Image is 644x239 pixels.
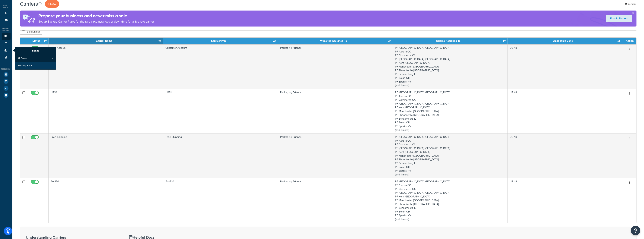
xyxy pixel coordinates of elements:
li: Help Docs [2,92,11,99]
th: Applicable Zone: activate to sort column ascending [507,38,622,44]
td: US 48 [507,178,622,223]
li: Origins [2,17,11,24]
td: PF [GEOGRAPHIC_DATA] [GEOGRAPHIC_DATA] PF Aurora CO PF Commerce CA PF [GEOGRAPHIC_DATA] [GEOGRAPH... [393,89,507,134]
td: PF [GEOGRAPHIC_DATA] [GEOGRAPHIC_DATA] PF Aurora CO PF Commerce CA PF [GEOGRAPHIC_DATA] [GEOGRAPH... [393,134,507,178]
li: All Boxes [15,55,56,62]
li: Websites [2,10,11,17]
td: Packaging Friends [278,134,393,178]
li: Test Your Rates [2,71,11,78]
h1: Carriers [20,0,38,8]
td: Packaging Friends [278,178,393,223]
li: Advanced Features [2,54,11,61]
td: Free Shipping [49,134,163,178]
th: Action [622,38,636,44]
li: Shipping Rules [2,40,11,47]
li: Marketplace [2,78,11,85]
td: UPS® [49,89,163,134]
a: Packing Rules 1 [15,62,56,69]
td: US 48 [507,89,622,134]
td: PF [GEOGRAPHIC_DATA] [GEOGRAPHIC_DATA] PF Aurora CO PF Commerce CA PF [GEOGRAPHIC_DATA] [GEOGRAPH... [393,44,507,89]
span: 4 [52,57,53,60]
button: Bulk Actions [20,29,42,35]
th: Origins Assigned To: activate to sort column ascending [393,38,507,44]
p: Set up Backup Carrier Rates for the rare circumstances of downtime for a live rate carrier. [38,19,155,24]
th: Service/Type: activate to sort column ascending [163,38,278,44]
li: Carriers [2,33,11,40]
li: Packing Rules [15,62,56,69]
td: US 48 [507,44,622,89]
th: Websites Assigned To: activate to sort column ascending [278,38,393,44]
td: FedEx® [49,178,163,223]
td: US 48 [507,134,622,178]
p: Boxes [15,47,56,55]
a: Settings [625,1,636,7]
span: All Boxes [17,57,27,60]
th: Status: activate to sort column ascending [28,38,49,44]
td: Packaging Friends [278,44,393,89]
td: PF [GEOGRAPHIC_DATA] [GEOGRAPHIC_DATA] PF Aurora CO PF Commerce CA PF [GEOGRAPHIC_DATA] [GEOGRAPH... [393,178,507,223]
td: Customer Account [163,44,278,89]
a: All Boxes 4 [15,55,56,62]
li: Boxes [2,47,11,54]
td: Packaging Friends [278,89,393,134]
a: Enable Feature [606,15,632,22]
li: Analytics [2,85,11,92]
td: Free Shipping [163,134,278,178]
td: Your Account [49,44,163,89]
span: 1 [53,64,53,67]
span: Packing Rules [17,64,32,68]
button: Open Resource Center [631,226,640,235]
td: FedEx® [163,178,278,223]
td: UPS® [163,89,278,134]
img: ad-rules-rateshop-fe6ec290ccb7230408bd80ed9643f0289d75e0ffd9eb532fc0e269fcd187b520.png [20,11,38,27]
h4: Prepare your business and never miss a sale [38,13,155,19]
th: Carrier Name: activate to sort column ascending [49,38,163,44]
